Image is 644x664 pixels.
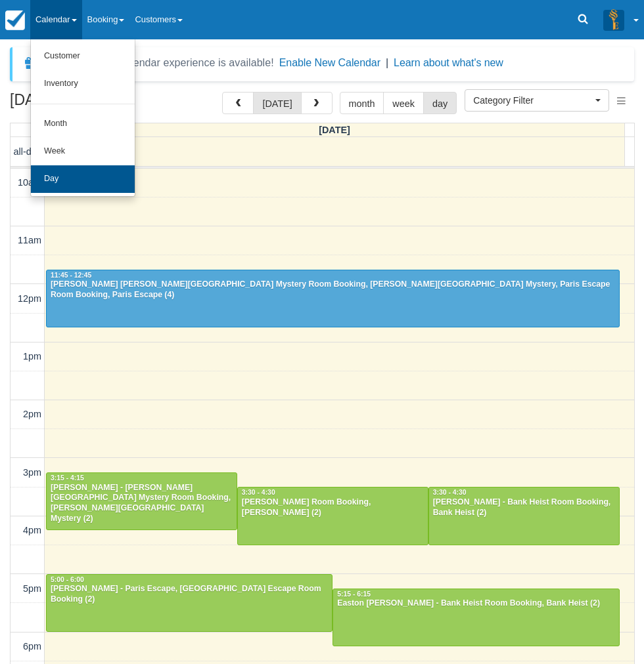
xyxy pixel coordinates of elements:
[383,92,424,114] button: week
[51,272,91,279] span: 11:45 - 12:45
[10,92,176,116] h2: [DATE]
[340,92,384,114] button: month
[31,43,135,70] a: Customer
[433,489,467,496] span: 3:30 - 4:30
[44,55,274,71] div: A new Booking Calendar experience is available!
[319,125,350,135] span: [DATE]
[253,92,301,114] button: [DATE]
[46,574,333,632] a: 5:00 - 6:00[PERSON_NAME] - Paris Escape, [GEOGRAPHIC_DATA] Escape Room Booking (2)
[5,10,25,30] img: checkfront-main-nav-mini-logo.png
[23,467,41,478] span: 3pm
[337,591,371,598] span: 5:15 - 6:15
[23,351,41,362] span: 1pm
[51,474,84,482] span: 3:15 - 4:15
[31,165,135,193] a: Day
[30,39,135,197] ul: Calendar
[386,57,388,68] span: |
[394,57,503,68] a: Learn about what's new
[603,9,624,30] img: A3
[46,270,620,327] a: 11:45 - 12:45[PERSON_NAME] [PERSON_NAME][GEOGRAPHIC_DATA] Mystery Room Booking, [PERSON_NAME][GEO...
[432,497,616,518] div: [PERSON_NAME] - Bank Heist Room Booking, Bank Heist (2)
[46,472,237,530] a: 3:15 - 4:15[PERSON_NAME] - [PERSON_NAME][GEOGRAPHIC_DATA] Mystery Room Booking, [PERSON_NAME][GEO...
[50,483,233,525] div: [PERSON_NAME] - [PERSON_NAME][GEOGRAPHIC_DATA] Mystery Room Booking, [PERSON_NAME][GEOGRAPHIC_DAT...
[51,576,84,583] span: 5:00 - 6:00
[31,138,135,165] a: Week
[31,70,135,98] a: Inventory
[242,489,275,496] span: 3:30 - 4:30
[237,487,428,545] a: 3:30 - 4:30[PERSON_NAME] Room Booking, [PERSON_NAME] (2)
[50,584,329,605] div: [PERSON_NAME] - Paris Escape, [GEOGRAPHIC_DATA] Escape Room Booking (2)
[23,583,41,594] span: 5pm
[465,89,609,112] button: Category Filter
[31,110,135,138] a: Month
[14,146,41,157] span: all-day
[279,56,380,70] button: Enable New Calendar
[23,525,41,535] span: 4pm
[23,641,41,652] span: 6pm
[336,598,615,609] div: Easton [PERSON_NAME] - Bank Heist Room Booking, Bank Heist (2)
[428,487,620,545] a: 3:30 - 4:30[PERSON_NAME] - Bank Heist Room Booking, Bank Heist (2)
[473,94,592,107] span: Category Filter
[18,177,41,188] span: 10am
[18,235,41,245] span: 11am
[23,409,41,419] span: 2pm
[50,280,616,301] div: [PERSON_NAME] [PERSON_NAME][GEOGRAPHIC_DATA] Mystery Room Booking, [PERSON_NAME][GEOGRAPHIC_DATA]...
[423,92,457,114] button: day
[241,497,425,518] div: [PERSON_NAME] Room Booking, [PERSON_NAME] (2)
[18,293,41,304] span: 12pm
[333,589,619,646] a: 5:15 - 6:15Easton [PERSON_NAME] - Bank Heist Room Booking, Bank Heist (2)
